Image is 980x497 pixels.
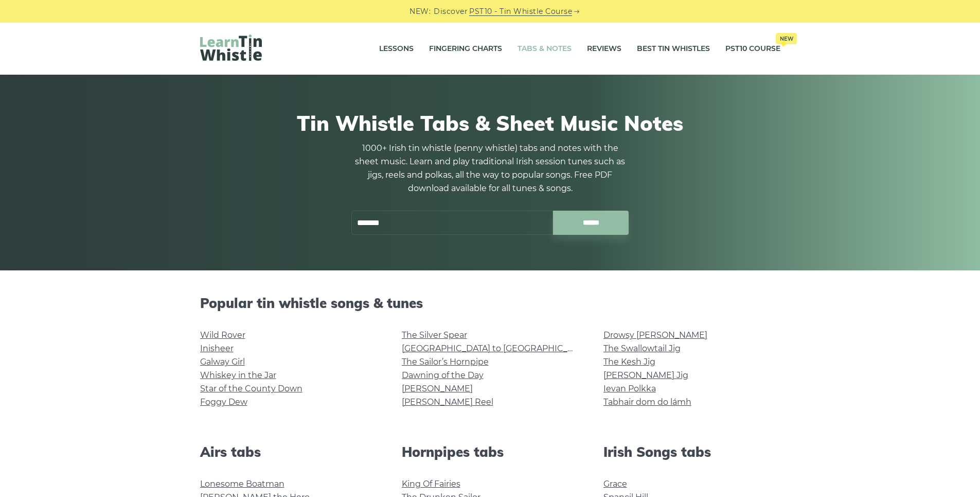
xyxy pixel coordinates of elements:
a: Dawning of the Day [402,370,484,380]
a: Reviews [587,36,621,62]
a: Wild Rover [200,330,245,340]
h2: Airs tabs [200,444,377,460]
a: Fingering Charts [429,36,502,62]
h2: Irish Songs tabs [603,444,780,460]
a: The Kesh Jig [603,357,655,367]
a: Foggy Dew [200,397,247,407]
a: The Sailor’s Hornpipe [402,357,489,367]
a: [PERSON_NAME] Jig [603,370,688,380]
a: Best Tin Whistles [637,36,710,62]
a: Lessons [379,36,414,62]
a: Tabs & Notes [518,36,572,62]
a: The Silver Spear [402,330,467,340]
a: [GEOGRAPHIC_DATA] to [GEOGRAPHIC_DATA] [402,344,592,353]
a: Grace [603,479,627,489]
a: [PERSON_NAME] Reel [402,397,493,407]
a: PST10 CourseNew [725,36,780,62]
h2: Hornpipes tabs [402,444,579,460]
a: Galway Girl [200,357,245,367]
a: King Of Fairies [402,479,460,489]
a: Tabhair dom do lámh [603,397,691,407]
a: Ievan Polkka [603,384,656,393]
a: Star of the County Down [200,384,302,393]
span: New [776,33,797,44]
a: Drowsy [PERSON_NAME] [603,330,707,340]
p: 1000+ Irish tin whistle (penny whistle) tabs and notes with the sheet music. Learn and play tradi... [351,142,629,195]
img: LearnTinWhistle.com [200,35,262,61]
a: The Swallowtail Jig [603,344,681,353]
a: Inisheer [200,344,234,353]
h2: Popular tin whistle songs & tunes [200,295,780,311]
a: [PERSON_NAME] [402,384,473,393]
a: Lonesome Boatman [200,479,284,489]
a: Whiskey in the Jar [200,370,276,380]
h1: Tin Whistle Tabs & Sheet Music Notes [200,111,780,135]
